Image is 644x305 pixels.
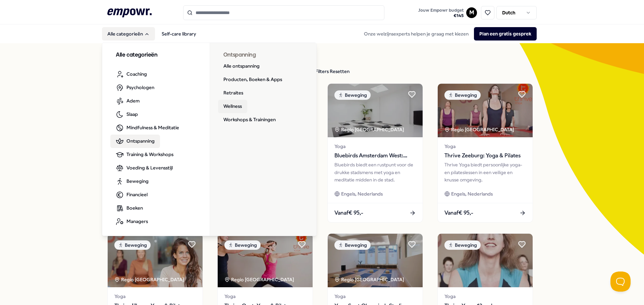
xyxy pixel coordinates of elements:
[418,13,464,18] span: € 145
[444,161,526,183] div: Thrive Yoga biedt persoonlijke yoga- en pilateslessen in een veilige en knusse omgeving.
[341,190,383,198] span: Engels, Nederlands
[126,97,140,104] span: Adem
[451,190,493,198] span: Engels, Nederlands
[315,68,350,75] div: Filters Resetten
[444,293,526,300] span: Yoga
[126,70,147,78] span: Coaching
[126,177,149,185] span: Beweging
[218,234,313,287] img: package image
[126,164,173,171] span: Voeding & Levensstijl
[444,209,473,217] span: Vanaf € 95,-
[110,68,152,81] a: Coaching
[334,209,363,217] span: Vanaf € 95,-
[610,272,631,292] iframe: Help Scout Beacon - Open
[102,27,202,41] nav: Main
[224,276,295,283] div: Regio [GEOGRAPHIC_DATA]
[334,276,405,283] div: Regio [GEOGRAPHIC_DATA]
[114,240,151,250] div: Beweging
[444,90,481,100] div: Beweging
[110,121,184,135] a: Mindfulness & Meditatie
[126,151,173,158] span: Training & Workshops
[334,161,416,183] div: Bluebirds biedt een rustpunt voor de drukke stadsmens met yoga en meditatie midden in de stad.
[110,81,160,94] a: Psychologen
[334,151,416,160] span: Bluebirds Amsterdam West: Yoga & Welzijn
[444,143,526,150] span: Yoga
[438,84,533,137] img: package image
[334,293,416,300] span: Yoga
[224,240,261,250] div: Beweging
[328,234,423,287] img: package image
[218,60,265,73] a: Alle ontspanning
[444,126,515,133] div: Regio [GEOGRAPHIC_DATA]
[126,84,154,91] span: Psychologen
[110,148,179,161] a: Training & Workshops
[334,90,371,100] div: Beweging
[417,6,465,20] button: Jouw Empowr budget€145
[466,7,477,18] button: M
[126,110,138,118] span: Slaap
[114,293,196,300] span: Yoga
[334,126,405,133] div: Regio [GEOGRAPHIC_DATA]
[110,94,145,108] a: Adem
[126,137,155,145] span: Ontspanning
[126,191,148,198] span: Financieel
[416,6,466,20] a: Jouw Empowr budget€145
[218,100,247,113] a: Wellness
[218,113,281,127] a: Workshops & Trainingen
[438,234,533,287] img: package image
[102,43,317,236] div: Alle categorieën
[110,188,153,202] a: Financieel
[183,5,384,20] input: Search for products, categories or subcategories
[437,83,533,223] a: package imageBewegingRegio [GEOGRAPHIC_DATA] YogaThrive Zeeburg: Yoga & PilatesThrive Yoga biedt ...
[114,276,185,283] div: Regio [GEOGRAPHIC_DATA]
[418,8,464,13] span: Jouw Empowr budget
[110,108,143,121] a: Slaap
[110,215,153,228] a: Managers
[110,202,148,215] a: Boeken
[334,240,371,250] div: Beweging
[156,27,202,41] a: Self-care library
[116,51,196,60] h3: Alle categorieën
[110,175,154,188] a: Beweging
[218,73,287,86] a: Producten, Boeken & Apps
[110,161,178,175] a: Voeding & Levensstijl
[327,83,423,223] a: package imageBewegingRegio [GEOGRAPHIC_DATA] YogaBluebirds Amsterdam West: Yoga & WelzijnBluebird...
[102,27,155,41] button: Alle categorieën
[126,204,143,212] span: Boeken
[218,86,249,100] a: Retraites
[126,218,148,225] span: Managers
[474,27,537,41] button: Plan een gratis gesprek
[224,293,306,300] span: Yoga
[328,84,423,137] img: package image
[108,234,203,287] img: package image
[126,124,179,131] span: Mindfulness & Meditatie
[223,51,304,60] h3: Ontspanning
[110,135,160,148] a: Ontspanning
[359,27,537,41] div: Onze welzijnsexperts helpen je graag met kiezen
[334,143,416,150] span: Yoga
[444,240,481,250] div: Beweging
[444,151,526,160] span: Thrive Zeeburg: Yoga & Pilates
